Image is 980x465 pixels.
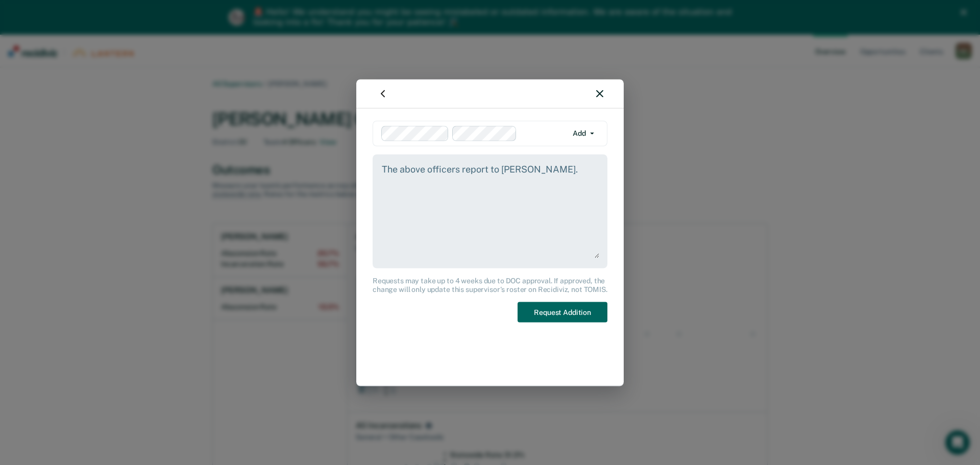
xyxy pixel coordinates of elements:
div: 🚨 Hello! We understand you might be seeing mislabeled or outdated information. We are aware of th... [253,7,735,28]
img: Back [377,87,389,100]
img: Profile image for Kim [229,9,245,26]
button: Add [568,125,599,141]
div: Close [961,9,971,15]
textarea: The above officers report to [PERSON_NAME]. [381,162,599,258]
button: Request Addition [518,302,607,323]
div: Requests may take up to 4 weeks due to DOC approval. If approved, the change will only update thi... [373,277,607,294]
